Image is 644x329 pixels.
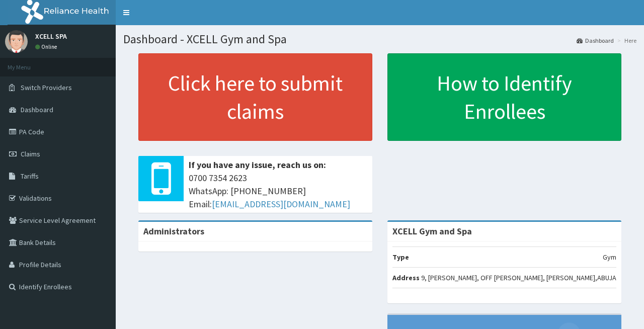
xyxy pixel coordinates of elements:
[21,172,39,181] span: Tariffs
[21,149,40,158] span: Claims
[35,43,59,50] a: Online
[143,225,204,237] b: Administrators
[189,159,326,171] b: If you have any issue, reach us on:
[603,252,616,262] p: Gym
[21,83,72,92] span: Switch Providers
[577,36,614,45] a: Dashboard
[189,172,367,210] span: 0700 7354 2623 WhatsApp: [PHONE_NUMBER] Email:
[35,33,67,40] p: XCELL SPA
[138,53,372,141] a: Click here to submit claims
[392,253,409,262] b: Type
[212,198,350,210] a: [EMAIL_ADDRESS][DOMAIN_NAME]
[421,273,616,283] p: 9, [PERSON_NAME], OFF [PERSON_NAME], [PERSON_NAME],ABUJA
[5,30,28,53] img: User Image
[392,273,420,282] b: Address
[615,36,636,45] li: Here
[123,33,636,46] h1: Dashboard - XCELL Gym and Spa
[21,105,53,114] span: Dashboard
[387,53,621,141] a: How to Identify Enrollees
[392,225,472,237] strong: XCELL Gym and Spa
